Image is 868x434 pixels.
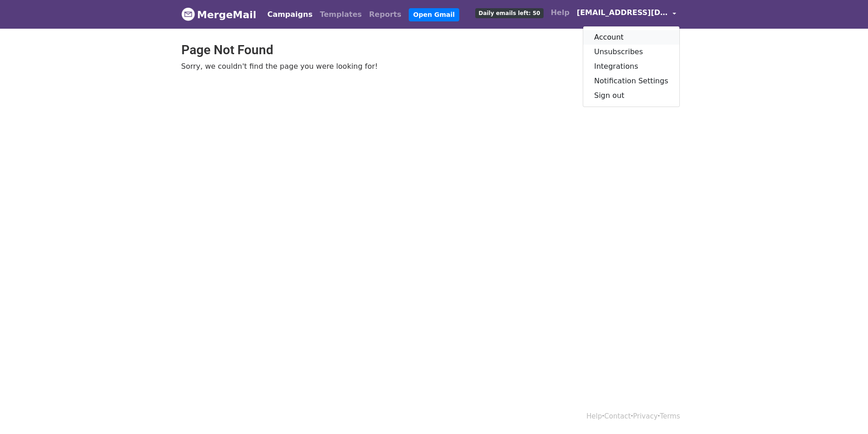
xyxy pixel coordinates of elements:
a: Contact [604,412,631,420]
a: Help [586,412,602,420]
a: Notification Settings [583,74,679,88]
a: Unsubscribes [583,45,679,59]
a: Help [547,4,573,22]
img: MergeMail logo [181,7,195,21]
p: Sorry, we couldn't find the page you were looking for! [181,61,687,71]
a: Terms [660,412,680,420]
a: Campaigns [264,5,316,24]
a: Templates [316,5,365,24]
span: [EMAIL_ADDRESS][DOMAIN_NAME] [577,7,668,18]
a: Daily emails left: 50 [472,4,547,22]
a: Integrations [583,59,679,74]
a: MergeMail [181,5,257,24]
a: [EMAIL_ADDRESS][DOMAIN_NAME] [573,4,680,25]
div: [EMAIL_ADDRESS][DOMAIN_NAME] [583,26,680,107]
a: Reports [365,5,405,24]
h2: Page Not Found [181,42,687,58]
a: Open Gmail [409,8,459,21]
a: Privacy [633,412,657,420]
a: Sign out [583,88,679,103]
iframe: Chat Widget [822,390,868,434]
span: Daily emails left: 50 [475,8,543,18]
a: Account [583,30,679,45]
